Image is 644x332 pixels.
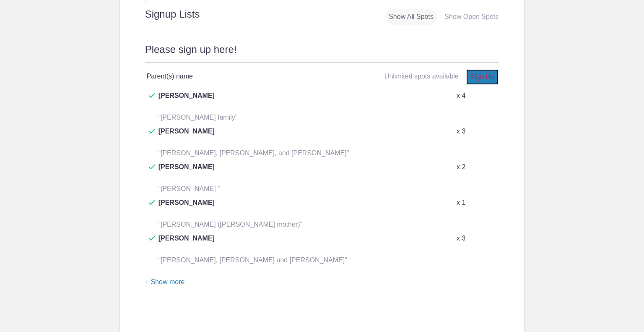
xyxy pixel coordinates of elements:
[158,233,215,254] span: [PERSON_NAME]
[149,93,155,98] img: Check dark green
[149,200,155,205] img: Check dark green
[158,162,215,182] span: [PERSON_NAME]
[149,129,155,134] img: Check dark green
[158,185,220,192] span: “[PERSON_NAME] ”
[158,149,349,157] span: “[PERSON_NAME], [PERSON_NAME], and [PERSON_NAME]”
[457,91,465,101] p: x 4
[120,8,255,21] h2: Signup Lists
[441,9,502,25] div: Show Open Spots
[145,42,499,63] h2: Please sign up here!
[158,126,215,146] span: [PERSON_NAME]
[158,198,215,218] span: [PERSON_NAME]
[158,91,215,111] span: [PERSON_NAME]
[384,73,459,80] span: Unlimited spots available
[149,236,155,241] img: Check dark green
[457,162,465,172] p: x 2
[457,233,465,243] p: x 3
[385,9,437,25] div: Show All Spots
[147,71,322,81] h4: Parent(s) name
[158,221,302,228] span: “[PERSON_NAME] ([PERSON_NAME] mother)”
[457,198,465,208] p: x 1
[457,126,465,136] p: x 3
[158,256,347,264] span: “[PERSON_NAME], [PERSON_NAME] and [PERSON_NAME]”
[466,69,499,85] a: Sign Up
[145,269,185,295] button: + Show more
[158,114,237,121] span: “[PERSON_NAME] family”
[149,165,155,170] img: Check dark green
